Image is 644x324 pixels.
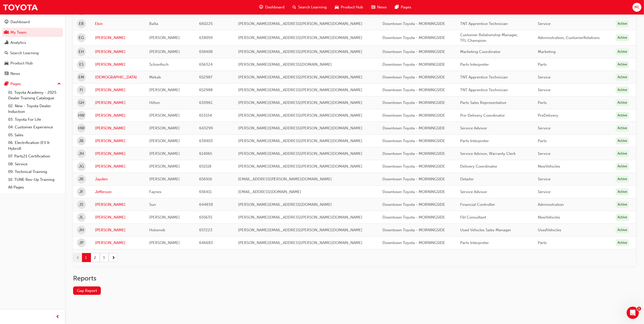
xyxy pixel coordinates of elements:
span: Administration [538,202,564,207]
span: Service [538,126,551,130]
span: JF [79,189,84,195]
span: GH [79,100,84,106]
span: Downtown Toyota - MORNINGSIDE [382,164,445,169]
div: Active [616,239,629,246]
div: Active [616,34,629,41]
span: Downtown Toyota - MORNINGSIDE [382,49,445,54]
span: [PERSON_NAME][EMAIL_ADDRESS][PERSON_NAME][DOMAIN_NAME] [238,139,363,143]
span: Parts [538,100,547,105]
div: Product Hub [10,60,33,66]
span: Detailer [460,177,474,181]
a: 01. Toyota Academy - 2025 Dealer Training Catalogue [6,89,63,102]
span: [PERSON_NAME] [149,240,180,245]
span: Dashboard [265,4,284,10]
span: 656916 [199,177,212,181]
a: 02. New - Toyota Dealer Induction [6,102,63,116]
span: 638403 [199,139,213,143]
span: Downtown Toyota - MORNINGSIDE [382,88,445,92]
span: HW [78,113,85,118]
span: Search Learning [298,4,327,10]
span: [PERSON_NAME][EMAIL_ADDRESS][DOMAIN_NAME] [238,62,332,67]
span: Downtown Toyota - MORNINGSIDE [382,113,445,118]
span: Downtown Toyota - MORNINGSIDE [382,21,445,26]
span: 656411 [199,190,212,194]
span: [PERSON_NAME] [149,177,180,181]
a: [PERSON_NAME] [95,227,142,233]
div: Active [616,138,629,144]
span: Parts [538,62,547,67]
span: guage-icon [5,20,8,24]
span: [PERSON_NAME] [149,126,180,130]
a: [PERSON_NAME] [95,151,142,157]
span: Parts Interpreter [460,240,489,245]
span: [PERSON_NAME][EMAIL_ADDRESS][DOMAIN_NAME] [238,202,332,207]
span: [PERSON_NAME] [149,164,180,169]
span: 653154 [199,113,212,118]
a: Jefferson [95,189,142,195]
a: Analytics [2,38,63,47]
span: Delivery Coordinator [460,164,497,169]
span: [PERSON_NAME][EMAIL_ADDRESS][PERSON_NAME][DOMAIN_NAME] [238,88,363,92]
button: 2 [91,253,100,262]
span: pages-icon [5,82,8,86]
span: Service Advisor [460,190,487,194]
span: up-icon [57,81,61,87]
span: Schonfisch [149,62,169,67]
span: [PERSON_NAME] [149,139,180,143]
a: [DEMOGRAPHIC_DATA] [95,74,142,80]
div: Active [616,99,629,106]
span: EG [79,35,84,41]
button: next-icon [109,253,118,262]
span: [PERSON_NAME][EMAIL_ADDRESS][PERSON_NAME][DOMAIN_NAME] [238,100,363,105]
div: Analytics [10,40,26,46]
a: 09. Technical Training [6,168,63,176]
a: Ekin [95,21,142,27]
span: [EMAIL_ADDRESS][DOMAIN_NAME] [238,190,302,194]
div: Active [616,48,629,55]
button: DashboardMy TeamAnalyticsSearch LearningProduct HubNews [2,16,63,79]
div: Active [616,214,629,221]
span: TNT Apprentice Technician [460,21,508,26]
span: TNT Apprentice Technician [460,75,508,79]
span: NewVehicles [538,164,560,169]
span: TNT Apprentice Technician [460,88,508,92]
span: EM [79,74,84,80]
span: news-icon [371,4,375,10]
span: 657223 [199,228,212,232]
span: [PERSON_NAME] [149,35,180,40]
span: [PERSON_NAME] [149,88,180,92]
a: [PERSON_NAME] [95,138,142,144]
span: pages-icon [395,4,399,10]
span: [EMAIL_ADDRESS][PERSON_NAME][DOMAIN_NAME] [238,177,332,181]
span: JH [79,227,84,233]
span: Service [538,21,551,26]
span: Service [538,88,551,92]
a: pages-iconPages [391,2,415,12]
span: 660225 [199,21,213,26]
span: Service [538,151,551,156]
span: JL [79,214,84,220]
span: [PERSON_NAME][EMAIL_ADDRESS][PERSON_NAME][DOMAIN_NAME] [238,151,363,156]
span: 1 [637,307,641,311]
span: PreDelivery [538,113,558,118]
a: [PERSON_NAME] [95,164,142,169]
div: Active [616,74,629,81]
span: [PERSON_NAME] [149,113,180,118]
span: JH [79,151,84,157]
span: people-icon [5,30,8,35]
span: Administration, CustomerRelations [538,35,600,40]
div: Active [616,112,629,119]
span: car-icon [335,4,339,10]
span: 614065 [199,151,212,156]
span: EH [79,49,84,55]
a: 06. Electrification (EV & Hybrid) [6,139,63,152]
button: prev-icon [73,253,82,262]
span: [PERSON_NAME][EMAIL_ADDRESS][PERSON_NAME][DOMAIN_NAME] [238,113,363,118]
div: Search Learning [10,50,39,56]
span: Marketing [538,49,556,54]
a: My Team [2,28,63,37]
span: [PERSON_NAME][EMAIL_ADDRESS][PERSON_NAME][DOMAIN_NAME] [238,21,363,26]
span: Financial Controller [460,202,495,207]
span: [PERSON_NAME][EMAIL_ADDRESS][PERSON_NAME][DOMAIN_NAME] [238,240,363,245]
a: Gap Report [73,287,101,295]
